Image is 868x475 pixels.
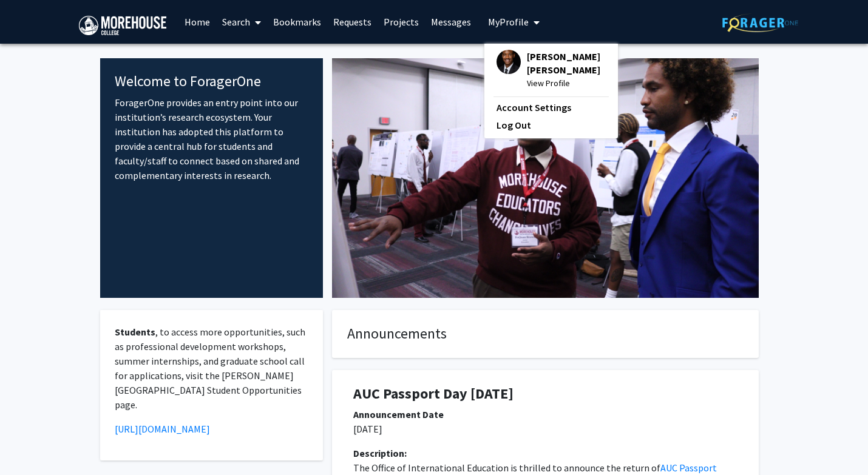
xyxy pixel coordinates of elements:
[347,325,744,343] h4: Announcements
[527,76,606,90] span: View Profile
[115,423,210,435] a: [URL][DOMAIN_NAME]
[115,326,155,338] strong: Students
[353,446,737,460] div: Description:
[79,16,166,35] img: Morehouse College Logo
[497,50,521,74] img: Profile Picture
[327,1,378,43] a: Requests
[115,95,308,183] p: ForagerOne provides an entry point into our institution’s research ecosystem. Your institution ha...
[216,1,267,43] a: Search
[267,1,327,43] a: Bookmarks
[115,73,308,90] h4: Welcome to ForagerOne
[527,50,606,76] span: [PERSON_NAME] [PERSON_NAME]
[425,1,477,43] a: Messages
[722,13,798,32] img: ForagerOne Logo
[353,422,737,436] p: [DATE]
[497,50,606,90] div: Profile Picture[PERSON_NAME] [PERSON_NAME]View Profile
[488,16,529,28] span: My Profile
[353,385,737,403] h1: AUC Passport Day [DATE]
[332,58,759,298] img: Cover Image
[115,325,308,412] p: , to access more opportunities, such as professional development workshops, summer internships, a...
[497,118,606,132] a: Log Out
[497,100,606,115] a: Account Settings
[353,407,737,422] div: Announcement Date
[9,420,52,466] iframe: Chat
[178,1,216,43] a: Home
[378,1,425,43] a: Projects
